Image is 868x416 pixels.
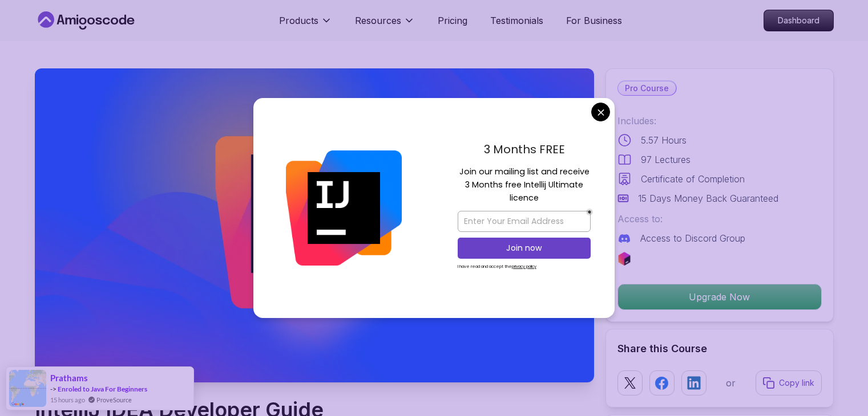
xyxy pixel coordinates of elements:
p: Access to: [617,212,822,226]
button: Products [279,14,332,36]
p: Resources [355,14,401,27]
p: or [726,376,736,390]
a: For Business [566,14,622,27]
img: intellij-developer-guide_thumbnail [35,68,594,382]
p: Copy link [779,377,814,389]
p: Includes: [617,114,822,128]
span: -> [50,385,56,393]
img: jetbrains logo [617,252,631,266]
iframe: chat widget [797,345,868,399]
p: 97 Lectures [641,153,691,166]
a: Testimonials [490,14,543,27]
p: Dashboard [764,10,833,31]
p: Certificate of Completion [641,172,745,186]
p: Access to Discord Group [640,231,745,245]
button: Copy link [756,370,822,395]
button: Resources [355,14,415,36]
a: ProveSource [96,395,132,405]
span: 15 hours ago [50,395,85,405]
span: prathams [50,373,88,383]
p: 5.57 Hours [641,133,687,147]
button: Upgrade Now [617,284,822,310]
a: Dashboard [764,10,834,31]
a: Pricing [438,14,467,27]
a: Enroled to Java For Beginners [58,385,147,393]
h2: Share this Course [617,341,822,357]
p: Pro Course [618,81,676,95]
p: Upgrade Now [618,284,821,309]
p: Products [279,14,318,27]
p: 15 Days Money Back Guaranteed [638,191,778,205]
img: provesource social proof notification image [9,370,46,407]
